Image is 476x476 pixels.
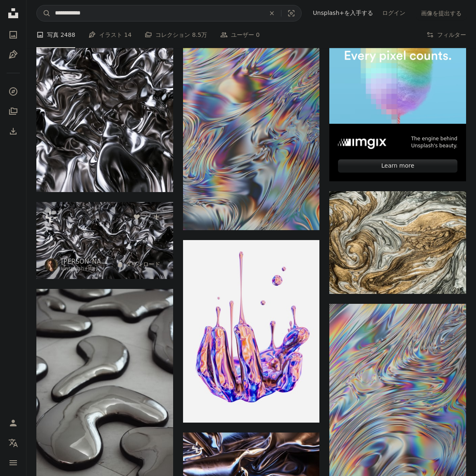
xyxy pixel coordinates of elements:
[36,86,173,93] a: 光沢のある素材の束の白黒写真
[36,237,173,244] a: 波線のある金属表面のクローズアップ
[338,136,386,149] img: file-1738246957937-1ee55d8b7970
[5,83,21,100] a: 探す
[88,22,131,48] a: イラスト 14
[5,26,21,43] a: 写真
[183,327,320,335] a: 空中に浮かぶ泡のグループ
[183,467,320,474] a: 光沢のある金属表面のクローズアップ
[148,210,165,224] button: コレクションに追加する
[5,415,21,431] a: ログイン / 登録する
[329,191,466,294] img: 茶色と黒の抽象画
[256,30,260,39] span: 0
[61,266,88,272] a: Unsplash+
[281,5,301,21] button: ビジュアル検索
[183,105,320,112] a: 青と白の渦巻きのクローズアップ
[263,5,281,21] button: 全てクリア
[45,258,58,272] img: Alex Shuperのプロフィールを見る
[36,202,173,279] img: 波線のある金属表面のクローズアップ
[37,5,51,21] button: Unsplashで検索する
[5,454,21,471] button: メニュー
[36,388,173,395] a: タイル張りの床の上に座っている光沢のあるオブジェクトのグループ
[329,239,466,246] a: 茶色と黒の抽象画
[36,5,302,22] form: サイト内でビジュアルを探す
[5,435,21,451] button: 言語
[192,30,207,39] span: 8.5万
[124,30,132,39] span: 14
[329,422,466,429] a: カラフルな渦巻きのクローズアップ
[426,22,466,48] button: フィルター
[145,22,207,48] a: コレクション 8.5万
[416,7,466,20] button: 画像を提出する
[5,103,21,120] a: コレクション
[129,210,145,224] button: いいね！
[113,257,165,271] button: ダウンロード
[338,159,457,173] div: Learn more
[61,257,109,266] a: [PERSON_NAME]
[397,135,457,149] span: The engine behind Unsplash's beauty.
[5,46,21,63] a: イラスト
[220,22,259,48] a: ユーザー 0
[183,240,320,423] img: 空中に浮かぶ泡のグループ
[308,7,378,20] a: Unsplash+を入手する
[5,5,21,23] a: ホーム — Unsplash
[378,7,410,20] a: ログイン
[61,266,109,272] div: 向け
[5,123,21,139] a: ダウンロード履歴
